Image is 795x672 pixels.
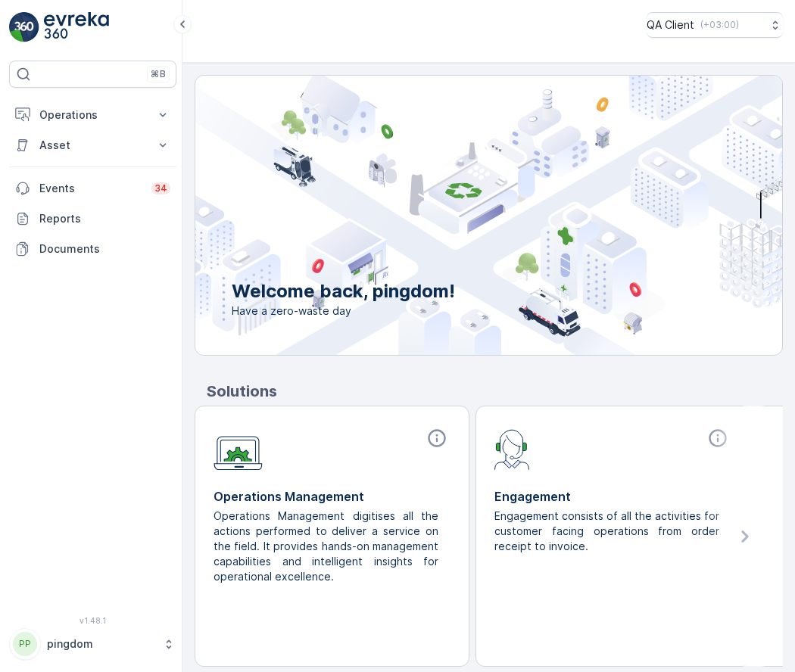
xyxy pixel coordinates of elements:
p: QA Client [647,17,694,33]
img: city illustration [127,76,782,355]
span: v 1.48.1 [9,616,176,625]
p: Operations Management [214,487,450,506]
a: Documents [9,234,176,264]
p: pingdom [47,636,155,652]
p: Solutions [207,380,783,403]
p: Operations [39,107,146,123]
p: Engagement consists of all the activities for customer facing operations from order receipt to in... [494,509,719,554]
p: Asset [39,138,146,153]
p: Reports [39,211,170,226]
a: Reports [9,204,176,234]
p: Events [39,181,142,196]
p: Operations Management digitises all the actions performed to deliver a service on the field. It p... [214,509,438,584]
p: ( +03:00 ) [700,19,739,31]
img: module-icon [214,428,263,471]
p: Documents [39,241,170,257]
p: 34 [154,182,167,194]
a: Events34 [9,173,176,204]
button: Asset [9,130,176,160]
p: Engagement [494,487,731,506]
span: Have a zero-waste day [232,303,455,319]
img: logo_light-DOdMpM7g.png [44,12,109,42]
button: PPpingdom [9,628,176,660]
img: logo [9,12,39,42]
p: Welcome back, pingdom! [232,279,455,303]
button: QA Client(+03:00) [647,12,783,38]
img: module-icon [494,428,530,470]
div: PP [13,632,37,656]
p: ⌘B [151,68,166,80]
button: Operations [9,100,176,130]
